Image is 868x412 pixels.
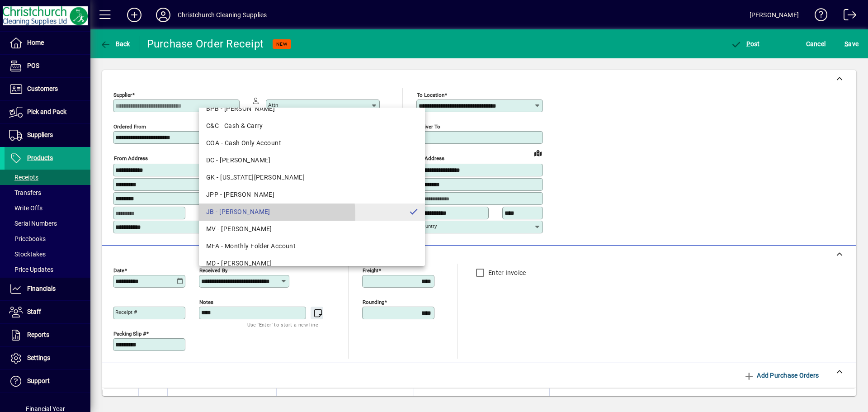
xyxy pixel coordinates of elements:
[276,41,288,47] span: NEW
[740,367,822,384] button: Add Purchase Orders
[750,8,799,22] div: [PERSON_NAME]
[178,8,267,22] div: Christchurch Cleaning Supplies
[5,347,90,369] a: Settings
[113,330,146,336] mat-label: Packing Slip #
[113,123,146,130] mat-label: Ordered from
[199,298,213,305] mat-label: Notes
[419,394,445,404] span: Ordered By
[554,394,844,404] div: Freight (excl GST)
[363,298,384,305] mat-label: Rounding
[5,246,90,262] a: Stocktakes
[746,40,750,47] span: P
[5,101,90,123] a: Pick and Pack
[486,268,526,277] label: Enter Invoice
[417,123,440,130] mat-label: Deliver To
[5,278,90,300] a: Financials
[115,309,137,315] mat-label: Receipt #
[27,377,50,384] span: Support
[5,216,90,231] a: Serial Numbers
[5,185,90,200] a: Transfers
[149,7,178,23] button: Profile
[531,146,545,160] a: View on map
[172,394,179,404] span: PO
[27,108,66,115] span: Pick and Pack
[9,266,53,273] span: Price Updates
[804,36,828,52] button: Cancel
[5,231,90,246] a: Pricebooks
[143,394,155,404] span: Date
[5,370,90,393] a: Support
[5,200,90,216] a: Write Offs
[5,55,90,77] a: POS
[728,36,762,52] button: Post
[172,394,272,404] div: PO
[554,394,597,404] span: Freight (excl GST)
[842,36,861,52] button: Save
[98,36,132,52] button: Back
[808,2,828,31] a: Knowledge Base
[363,267,378,273] mat-label: Freight
[199,267,227,273] mat-label: Received by
[844,37,859,51] span: ave
[268,150,284,156] mat-label: Mobile
[90,36,140,52] app-page-header-button: Back
[27,331,49,338] span: Reports
[113,267,124,273] mat-label: Date
[731,40,760,47] span: ost
[5,170,90,185] a: Receipts
[837,2,857,31] a: Logout
[27,39,44,46] span: Home
[5,78,90,100] a: Customers
[806,37,826,51] span: Cancel
[417,92,444,98] mat-label: To location
[5,301,90,323] a: Staff
[9,189,41,196] span: Transfers
[268,102,278,108] mat-label: Attn
[27,131,53,138] span: Suppliers
[27,285,56,292] span: Financials
[113,92,132,98] mat-label: Supplier
[147,37,264,51] div: Purchase Order Receipt
[5,324,90,346] a: Reports
[27,154,53,161] span: Products
[9,174,38,181] span: Receipts
[27,354,50,361] span: Settings
[9,235,46,242] span: Pricebooks
[27,308,41,315] span: Staff
[9,220,57,227] span: Serial Numbers
[120,7,149,23] button: Add
[227,146,242,160] a: View on map
[247,319,318,330] mat-hint: Use 'Enter' to start a new line
[9,251,46,258] span: Stocktakes
[419,394,545,404] div: Ordered By
[335,394,356,404] span: Location
[27,62,39,69] span: POS
[844,40,848,47] span: S
[143,394,163,404] div: Date
[5,32,90,54] a: Home
[5,262,90,277] a: Price Updates
[100,40,130,47] span: Back
[5,124,90,147] a: Suppliers
[27,85,58,92] span: Customers
[419,223,437,229] mat-label: Country
[9,204,42,212] span: Write Offs
[744,368,819,383] span: Add Purchase Orders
